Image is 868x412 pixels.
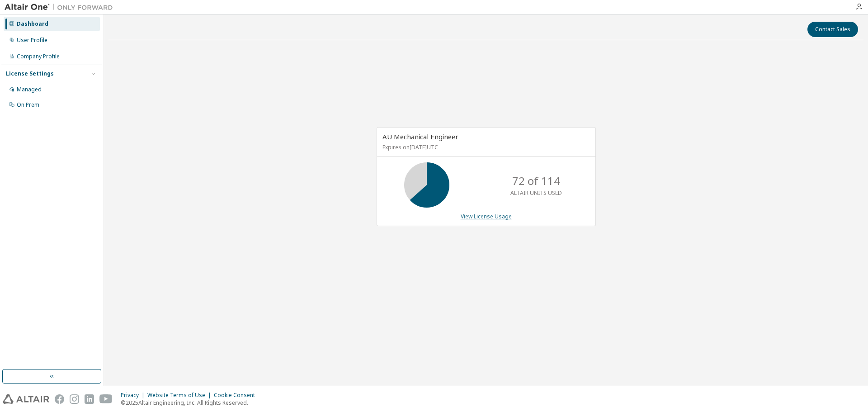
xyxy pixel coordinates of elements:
p: 72 of 114 [512,173,560,189]
p: Expires on [DATE] UTC [382,143,588,151]
div: License Settings [6,70,54,77]
p: © 2025 Altair Engineering, Inc. All Rights Reserved. [121,399,260,407]
button: Contact Sales [807,22,858,37]
div: Managed [17,86,42,93]
img: instagram.svg [70,394,79,404]
div: Privacy [121,392,147,399]
div: Company Profile [17,53,60,60]
img: youtube.svg [99,394,113,404]
img: Altair One [5,3,118,12]
div: Website Terms of Use [147,392,214,399]
div: Dashboard [17,20,48,28]
p: ALTAIR UNITS USED [510,189,562,197]
span: AU Mechanical Engineer [382,132,458,141]
img: facebook.svg [55,394,64,404]
div: Cookie Consent [214,392,260,399]
img: altair_logo.svg [3,394,49,404]
img: linkedin.svg [85,394,94,404]
a: View License Usage [461,213,512,220]
div: On Prem [17,101,39,109]
div: User Profile [17,37,47,44]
